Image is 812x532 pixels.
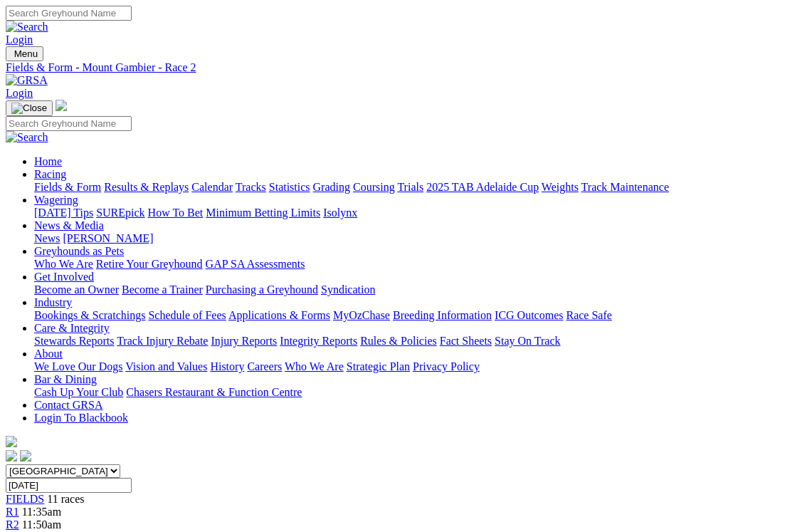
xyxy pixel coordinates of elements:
a: Strategic Plan [347,360,410,372]
a: Retire Your Greyhound [96,258,203,270]
img: facebook.svg [6,450,17,461]
span: 11 races [47,493,84,505]
a: Trials [397,181,423,193]
a: Track Maintenance [581,181,669,193]
div: Greyhounds as Pets [34,258,806,271]
img: logo-grsa-white.png [56,100,67,111]
a: Greyhounds as Pets [34,245,124,257]
img: Close [11,103,47,114]
a: Grading [313,181,350,193]
div: About [34,360,806,373]
a: Careers [247,360,282,372]
a: Wagering [34,194,78,206]
a: Home [34,155,62,167]
a: Integrity Reports [280,335,357,347]
a: Become a Trainer [122,283,203,296]
a: Calendar [191,181,233,193]
a: Breeding Information [393,309,492,321]
a: Fact Sheets [440,335,492,347]
button: Toggle navigation [6,46,43,61]
a: History [210,360,244,372]
a: Schedule of Fees [148,309,226,321]
button: Toggle navigation [6,100,53,116]
a: 2025 TAB Adelaide Cup [426,181,539,193]
a: Login [6,87,33,99]
a: Stewards Reports [34,335,114,347]
a: Stay On Track [495,335,560,347]
a: Care & Integrity [34,322,110,334]
img: logo-grsa-white.png [6,436,17,447]
a: Vision and Values [125,360,207,372]
a: Statistics [269,181,310,193]
a: Who We Are [34,258,93,270]
a: Login [6,33,33,46]
span: Menu [14,48,38,59]
a: Weights [542,181,579,193]
span: 11:50am [22,518,61,531]
a: We Love Our Dogs [34,360,122,372]
a: R1 [6,506,19,518]
a: How To Bet [148,207,204,219]
a: Bookings & Scratchings [34,309,145,321]
div: News & Media [34,232,806,245]
a: Fields & Form - Mount Gambier - Race 2 [6,61,806,74]
a: Industry [34,296,72,308]
a: Who We Are [285,360,344,372]
div: Racing [34,181,806,194]
a: Coursing [353,181,395,193]
a: Cash Up Your Club [34,386,123,398]
div: Industry [34,309,806,322]
a: Login To Blackbook [34,412,128,424]
input: Search [6,116,132,131]
a: Tracks [236,181,266,193]
a: Results & Replays [104,181,189,193]
a: R2 [6,518,19,531]
a: Syndication [321,283,375,296]
a: News & Media [34,219,104,231]
a: GAP SA Assessments [206,258,305,270]
a: ICG Outcomes [495,309,563,321]
a: Track Injury Rebate [117,335,208,347]
div: Get Involved [34,283,806,296]
img: GRSA [6,74,48,87]
span: 11:35am [22,506,61,518]
input: Search [6,6,132,21]
a: About [34,348,63,360]
div: Wagering [34,207,806,219]
img: Search [6,131,48,144]
a: Purchasing a Greyhound [206,283,318,296]
a: FIELDS [6,493,44,505]
a: Race Safe [566,309,611,321]
input: Select date [6,478,132,493]
a: Minimum Betting Limits [206,207,320,219]
div: Care & Integrity [34,335,806,348]
a: Racing [34,168,66,180]
a: Get Involved [34,271,94,283]
img: twitter.svg [20,450,31,461]
a: [PERSON_NAME] [63,232,153,244]
a: Fields & Form [34,181,101,193]
a: News [34,232,60,244]
a: Injury Reports [211,335,277,347]
div: Bar & Dining [34,386,806,399]
a: Rules & Policies [360,335,437,347]
a: Become an Owner [34,283,119,296]
a: Contact GRSA [34,399,102,411]
a: Isolynx [323,207,357,219]
a: Privacy Policy [413,360,480,372]
img: Search [6,21,48,33]
a: [DATE] Tips [34,207,93,219]
a: MyOzChase [333,309,390,321]
a: Chasers Restaurant & Function Centre [126,386,302,398]
a: Bar & Dining [34,373,97,385]
a: Applications & Forms [228,309,330,321]
a: SUREpick [96,207,144,219]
